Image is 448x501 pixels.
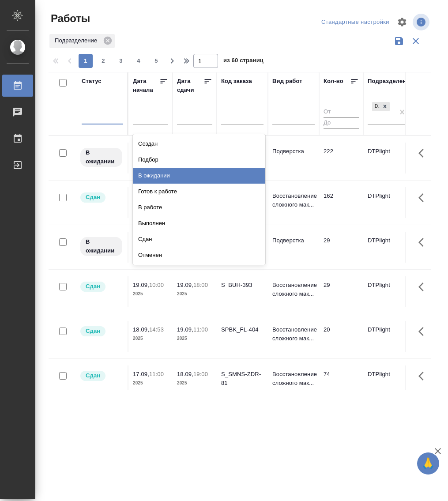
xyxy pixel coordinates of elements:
div: Код заказа [221,77,252,86]
div: Дата сдачи [177,77,203,94]
div: Менеджер проверил работу исполнителя, передает ее на следующий этап [79,325,123,337]
span: 3 [114,57,128,65]
p: Сдан [86,193,100,202]
p: 10:00 [149,282,164,288]
td: DTPlight [363,232,414,263]
p: 2025 [177,379,212,388]
p: 2025 [133,290,168,298]
input: До [324,117,359,128]
div: DTPlight [372,102,380,111]
td: DTPlight [363,276,414,307]
p: Подверстка [272,147,315,156]
button: Сохранить фильтры [391,33,407,49]
p: 2025 [177,334,212,343]
button: Здесь прячутся важные кнопки [413,187,434,208]
div: Сдан [133,231,265,247]
p: 2025 [177,290,212,298]
p: 2025 [133,379,168,388]
div: Подразделение [368,77,413,86]
p: Подразделение [55,36,100,45]
div: Создан [133,136,265,152]
button: Здесь прячутся важные кнопки [413,143,434,164]
p: Подверстка [272,236,315,245]
p: 14:53 [149,326,164,333]
p: Сдан [86,282,100,291]
div: Подбор [133,152,265,168]
div: Менеджер проверил работу исполнителя, передает ее на следующий этап [79,192,123,203]
p: В ожидании [86,148,117,166]
span: 5 [149,57,163,65]
button: Здесь прячутся важные кнопки [413,276,434,298]
div: В ожидании [133,168,265,184]
span: 🙏 [421,454,436,473]
td: DTPlight [363,321,414,352]
span: 2 [96,57,110,65]
p: Восстановление сложного мак... [272,281,315,298]
p: 18:00 [193,282,208,288]
td: DTPlight [363,365,414,396]
p: Сдан [86,327,100,335]
p: 19.09, [177,326,193,333]
p: В ожидании [86,237,117,255]
div: DTPlight [371,101,391,112]
p: 11:00 [193,326,208,333]
div: Готов к работе [133,184,265,200]
td: 20 [319,321,363,352]
p: Восстановление сложного мак... [272,325,315,343]
td: 222 [319,143,363,173]
button: Сбросить фильтры [407,33,424,49]
button: 2 [96,54,110,68]
p: Восстановление сложного мак... [272,192,315,209]
span: из 60 страниц [223,55,264,68]
td: 29 [319,276,363,307]
button: 5 [149,54,163,68]
td: 74 [319,365,363,396]
div: split button [319,15,392,29]
button: Здесь прячутся важные кнопки [413,232,434,253]
button: Здесь прячутся важные кнопки [413,365,434,387]
p: 18.09, [177,371,193,377]
div: S_SMNS-ZDR-81 [221,370,264,388]
button: 🙏 [417,452,439,475]
p: Сдан [86,371,100,380]
div: Исполнитель назначен, приступать к работе пока рано [79,147,123,168]
div: Исполнитель назначен, приступать к работе пока рано [79,236,123,257]
td: DTPlight [363,187,414,218]
div: Выполнен [133,215,265,231]
div: Менеджер проверил работу исполнителя, передает ее на следующий этап [79,281,123,293]
div: Кол-во [324,77,343,86]
div: Подразделение [49,34,115,48]
span: Посмотреть информацию [413,14,431,30]
span: 4 [132,57,146,65]
button: Здесь прячутся важные кнопки [413,321,434,342]
p: 11:00 [149,371,164,377]
p: 17.09, [133,371,149,377]
p: Восстановление сложного мак... [272,370,315,388]
div: Статус [82,77,102,86]
span: Настроить таблицу [392,11,413,33]
div: Дата начала [133,77,159,94]
span: Работы [49,11,90,26]
input: От [324,107,359,118]
p: 19.09, [177,282,193,288]
td: 162 [319,187,363,218]
div: SPBK_FL-404 [221,325,264,334]
button: 3 [114,54,128,68]
div: В работе [133,200,265,215]
div: Вид работ [272,77,302,86]
div: Менеджер проверил работу исполнителя, передает ее на следующий этап [79,370,123,382]
p: 19.09, [133,282,149,288]
p: 19:00 [193,371,208,377]
td: 29 [319,232,363,263]
button: 4 [132,54,146,68]
div: Отменен [133,247,265,263]
p: 2025 [133,334,168,343]
div: S_BUH-393 [221,281,264,290]
p: 18.09, [133,326,149,333]
td: DTPlight [363,143,414,173]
